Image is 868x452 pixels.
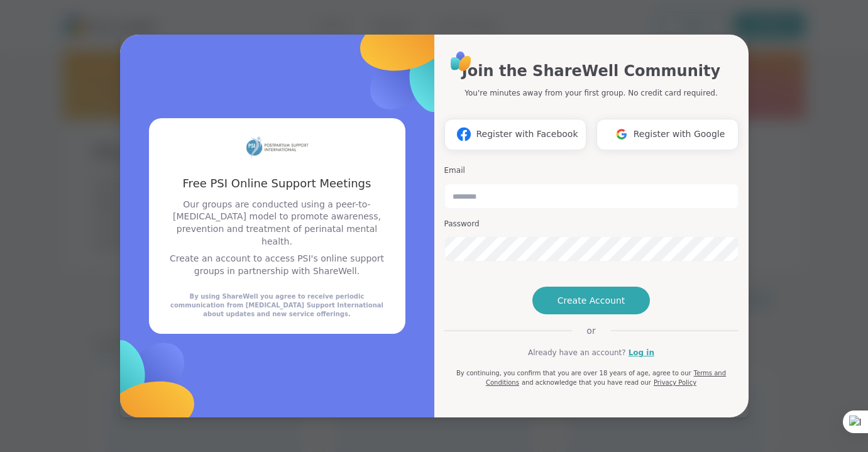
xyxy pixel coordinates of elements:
div: By using ShareWell you agree to receive periodic communication from [MEDICAL_DATA] Support Intern... [164,292,390,319]
span: Register with Google [634,128,725,141]
button: Register with Google [596,119,739,150]
a: Privacy Policy [654,379,696,386]
span: By continuing, you confirm that you are over 18 years of age, agree to our [456,370,691,377]
p: Create an account to access PSI's online support groups in partnership with ShareWell. [164,253,390,277]
img: ShareWell Logomark [452,123,476,146]
p: You're minutes away from your first group. No credit card required. [464,87,717,99]
h3: Free PSI Online Support Meetings [164,175,390,191]
img: partner logo [246,133,309,160]
span: or [571,324,610,337]
img: ShareWell Logo [447,47,475,75]
button: Register with Facebook [444,119,586,150]
span: Create Account [558,294,625,307]
p: Our groups are conducted using a peer-to-[MEDICAL_DATA] model to promote awareness, prevention an... [164,199,390,248]
button: Create Account [532,287,651,314]
span: and acknowledge that you have read our [522,379,651,386]
h1: Join the ShareWell Community [462,60,720,82]
span: Register with Facebook [476,128,578,141]
h3: Email [444,165,739,176]
span: Already have an account? [528,347,626,358]
img: ShareWell Logomark [610,123,634,146]
a: Log in [629,347,654,358]
h3: Password [444,219,739,229]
